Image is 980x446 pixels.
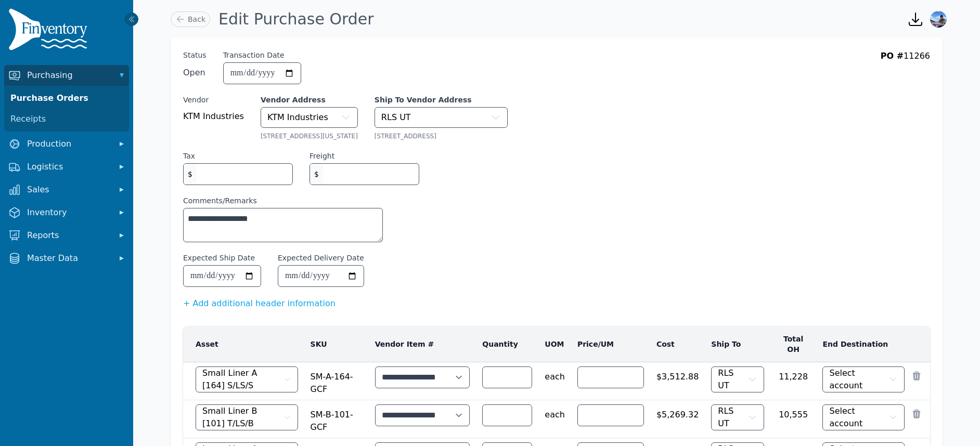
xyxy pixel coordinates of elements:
[829,405,886,430] span: Select account
[545,404,565,421] span: each
[304,400,369,438] td: SM-B-101-GCF
[304,326,369,362] th: SKU
[261,95,358,105] label: Vendor Address
[6,88,127,109] a: Purchase Orders
[183,67,207,79] span: Open
[261,107,358,128] button: KTM Industries
[4,202,129,223] button: Inventory
[770,400,817,438] td: 10,555
[196,366,298,392] button: Small Liner A [164] S/LS/S
[911,409,922,419] button: Remove
[375,95,508,105] label: Ship To Vendor Address
[171,11,210,27] a: Back
[184,164,197,185] span: $
[27,252,110,265] span: Master Data
[711,366,764,392] button: RLS UT
[310,151,334,161] label: Freight
[27,161,110,173] span: Logistics
[6,109,127,129] a: Receipts
[538,326,571,362] th: UOM
[650,326,705,362] th: Cost
[8,8,92,55] img: Finventory
[816,326,910,362] th: End Destination
[4,156,129,177] button: Logistics
[4,65,129,86] button: Purchasing
[571,326,650,362] th: Price/UM
[183,50,207,60] span: Status
[27,69,110,82] span: Purchasing
[911,371,922,381] button: Remove
[218,10,374,29] h1: Edit Purchase Order
[881,50,930,95] div: 11266
[202,405,281,430] span: Small Liner B [101] T/LS/B
[930,11,947,28] img: Garrett McMullen
[881,51,904,61] span: PO #
[310,164,323,185] span: $
[375,132,508,140] div: [STREET_ADDRESS]
[718,405,745,430] span: RLS UT
[183,195,383,206] label: Comments/Remarks
[822,366,904,392] button: Select account
[183,297,336,310] button: + Add additional header information
[183,110,244,123] span: KTM Industries
[656,404,699,421] span: $5,269.32
[183,95,244,105] label: Vendor
[4,134,129,154] button: Production
[381,111,411,124] span: RLS UT
[183,253,255,263] label: Expected Ship Date
[278,253,364,263] label: Expected Delivery Date
[369,326,476,362] th: Vendor Item #
[183,151,195,161] label: Tax
[4,225,129,246] button: Reports
[202,367,281,392] span: Small Liner A [164] S/LS/S
[476,326,538,362] th: Quantity
[27,229,110,242] span: Reports
[261,132,358,140] div: [STREET_ADDRESS][US_STATE]
[718,367,745,392] span: RLS UT
[829,367,886,392] span: Select account
[770,326,817,362] th: Total OH
[705,326,770,362] th: Ship To
[822,404,904,430] button: Select account
[27,183,110,196] span: Sales
[545,366,565,383] span: each
[711,404,764,430] button: RLS UT
[304,362,369,400] td: SM-A-164-GCF
[267,111,328,124] span: KTM Industries
[27,138,110,150] span: Production
[183,326,304,362] th: Asset
[4,248,129,269] button: Master Data
[27,206,110,219] span: Inventory
[4,179,129,200] button: Sales
[656,366,699,383] span: $3,512.88
[196,404,298,430] button: Small Liner B [101] T/LS/B
[770,362,817,400] td: 11,228
[375,107,508,128] button: RLS UT
[223,50,285,60] label: Transaction Date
